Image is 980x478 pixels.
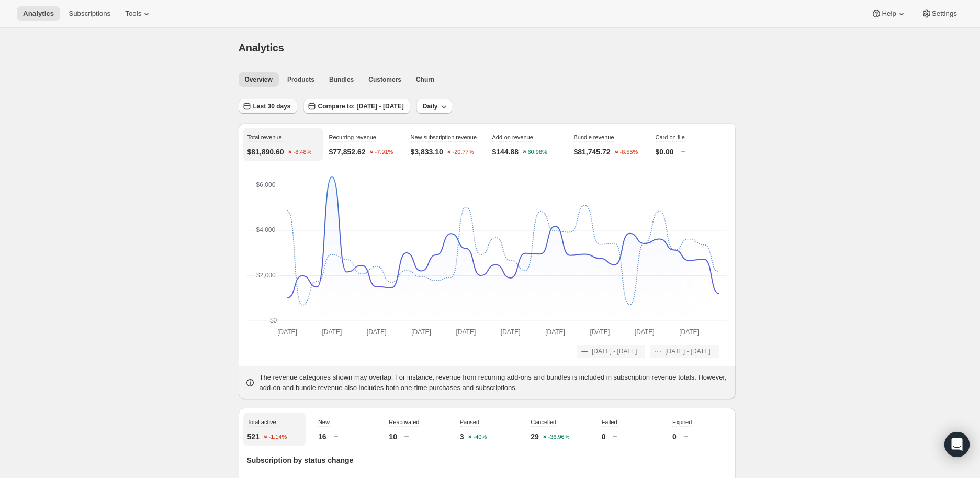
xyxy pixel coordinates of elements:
text: $0 [269,317,277,324]
button: Subscriptions [62,6,117,21]
text: $2,000 [256,272,276,279]
text: -8.55% [619,149,638,155]
span: Help [882,9,896,18]
p: $0.00 [656,147,674,157]
button: Settings [915,6,963,21]
span: Add-on revenue [492,134,533,140]
p: 3 [460,431,464,442]
p: $81,745.72 [574,147,611,157]
text: [DATE] [277,328,297,336]
text: [DATE] [411,328,431,336]
span: [DATE] - [DATE] [592,347,637,355]
span: Daily [423,102,438,110]
span: Bundles [329,75,354,84]
button: Help [865,6,913,21]
p: 16 [318,431,326,442]
span: Failed [602,419,617,425]
span: Expired [672,419,692,425]
span: Customers [368,75,401,84]
text: -20.77% [452,149,474,155]
div: Open Intercom Messenger [944,432,970,457]
p: $3,833.10 [411,147,443,157]
text: [DATE] [545,328,565,336]
text: [DATE] [634,328,654,336]
span: Card on file [656,134,685,140]
span: Recurring revenue [329,134,377,140]
p: 0 [602,431,606,442]
text: [DATE] [590,328,610,336]
p: $144.88 [492,147,519,157]
button: Tools [119,6,158,21]
text: [DATE] [679,328,699,336]
button: Last 30 days [239,99,297,114]
p: Subscription by status change [247,455,727,465]
span: Total revenue [247,134,282,140]
text: [DATE] [456,328,476,336]
button: [DATE] - [DATE] [650,345,718,358]
button: Daily [416,99,453,114]
span: Subscriptions [69,9,110,18]
button: Analytics [17,6,60,21]
span: Paused [460,419,479,425]
button: [DATE] - [DATE] [577,345,645,358]
span: New [318,419,330,425]
text: 60.98% [528,149,548,155]
span: Settings [932,9,957,18]
p: $81,890.60 [247,147,284,157]
span: Products [287,75,314,84]
span: [DATE] - [DATE] [665,347,710,355]
span: Reactivated [389,419,419,425]
text: -36.96% [548,434,569,440]
span: Total active [247,419,276,425]
text: -1.14% [268,434,287,440]
text: -7.91% [375,149,393,155]
text: $6,000 [256,181,275,188]
p: 521 [247,431,260,442]
p: The revenue categories shown may overlap. For instance, revenue from recurring add-ons and bundle... [260,372,729,393]
span: Tools [125,9,141,18]
text: $4,000 [256,226,275,234]
span: Cancelled [531,419,556,425]
p: 0 [672,431,677,442]
p: $77,852.62 [329,147,366,157]
text: -8.48% [293,149,311,155]
button: Compare to: [DATE] - [DATE] [303,99,410,114]
text: [DATE] [322,328,342,336]
span: Last 30 days [253,102,291,110]
span: Analytics [239,42,284,53]
text: [DATE] [366,328,386,336]
text: -40% [473,434,487,440]
span: Analytics [23,9,54,18]
p: 10 [389,431,397,442]
span: Bundle revenue [574,134,614,140]
text: [DATE] [500,328,520,336]
span: Churn [416,75,434,84]
p: 29 [531,431,539,442]
span: Compare to: [DATE] - [DATE] [318,102,404,110]
span: New subscription revenue [411,134,477,140]
span: Overview [245,75,273,84]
